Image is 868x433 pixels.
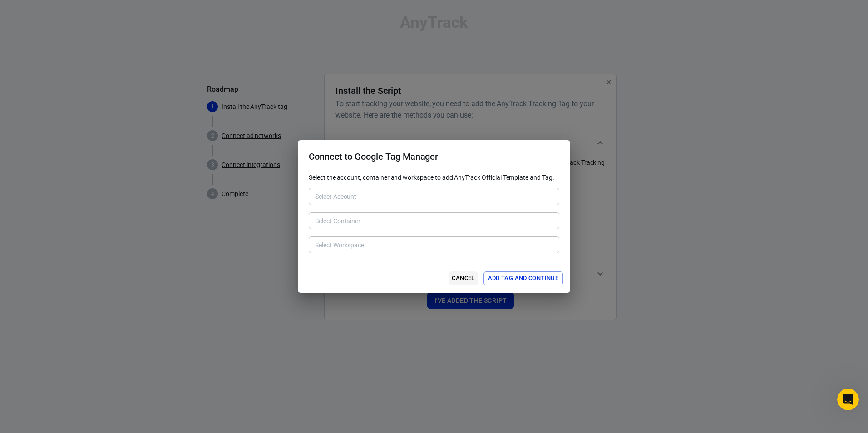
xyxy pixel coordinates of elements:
[311,239,555,251] input: Type to search
[298,140,570,173] h2: Connect to Google Tag Manager
[309,173,559,182] p: Select the account, container and workspace to add AnyTrack Official Template and Tag.
[311,191,555,202] input: Type to search
[449,271,478,285] button: Cancel
[483,271,563,285] button: Add Tag and Continue
[311,215,555,226] input: Type to search
[837,389,859,410] iframe: Intercom live chat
